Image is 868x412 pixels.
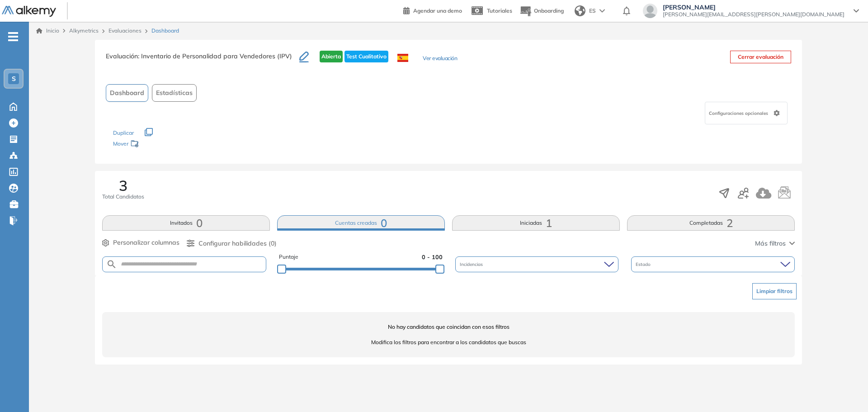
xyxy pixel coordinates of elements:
[663,4,844,11] span: [PERSON_NAME]
[823,369,868,412] div: Widget de chat
[423,54,457,64] button: Ver evaluación
[102,215,270,231] button: Invitados0
[69,27,99,34] span: Alkymetrics
[589,7,596,15] span: ES
[113,136,203,153] div: Mover
[108,27,142,34] a: Evaluaciones
[12,75,16,82] span: S
[36,27,59,35] a: Inicio
[106,51,299,70] h3: Evaluación
[102,238,179,247] button: Personalizar columnas
[403,5,462,15] a: Agendar una demo
[631,256,795,272] div: Estado
[627,215,795,231] button: Completadas2
[119,178,127,193] span: 3
[636,261,652,268] span: Estado
[755,239,786,248] span: Más filtros
[151,27,179,35] span: Dashboard
[277,215,445,231] button: Cuentas creadas0
[823,369,868,412] iframe: Chat Widget
[755,239,795,248] button: Más filtros
[452,215,620,231] button: Iniciadas1
[752,283,797,299] button: Limpiar filtros
[102,193,144,201] span: Total Candidatos
[487,7,512,14] span: Tutoriales
[730,51,791,63] button: Cerrar evaluación
[320,51,343,62] span: Abierta
[138,52,292,60] span: : Inventario de Personalidad para Vendedores (IPV)
[2,6,56,17] img: Logo
[198,239,277,248] span: Configurar habilidades (0)
[705,102,788,124] div: Configuraciones opcionales
[534,7,564,14] span: Onboarding
[102,323,795,331] span: No hay candidatos que coincidan con esos filtros
[110,88,144,98] span: Dashboard
[156,88,193,98] span: Estadísticas
[113,238,179,247] span: Personalizar columnas
[113,129,134,136] span: Duplicar
[709,110,770,117] span: Configuraciones opcionales
[102,338,795,346] span: Modifica los filtros para encontrar a los candidatos que buscas
[279,253,298,261] span: Puntaje
[397,54,408,62] img: ESP
[8,36,18,38] i: -
[575,5,585,16] img: world
[413,7,462,14] span: Agendar una demo
[187,239,277,248] button: Configurar habilidades (0)
[599,9,605,13] img: arrow
[663,11,844,18] span: [PERSON_NAME][EMAIL_ADDRESS][PERSON_NAME][DOMAIN_NAME]
[455,256,619,272] div: Incidencias
[460,261,485,268] span: Incidencias
[106,259,117,270] img: SEARCH_ALT
[106,84,148,102] button: Dashboard
[152,84,197,102] button: Estadísticas
[519,1,564,21] button: Onboarding
[344,51,388,62] span: Test Cualitativo
[422,253,443,261] span: 0 - 100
